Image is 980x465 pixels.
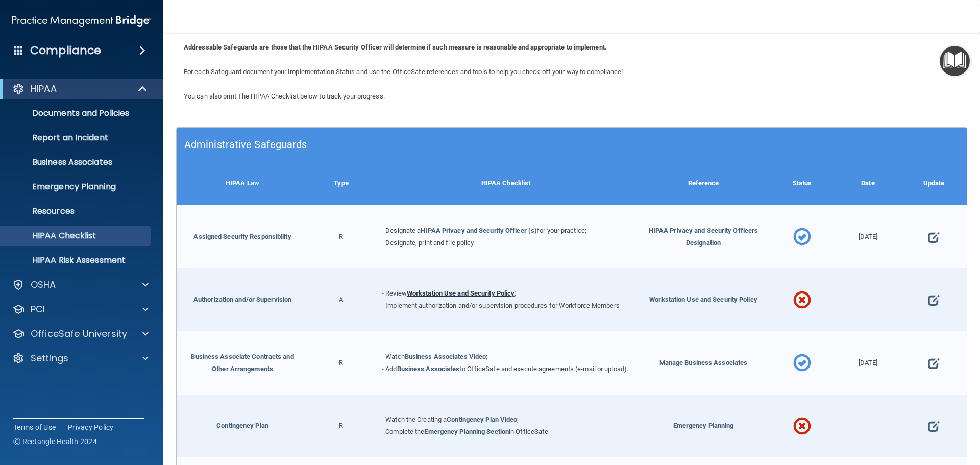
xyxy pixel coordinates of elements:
[638,161,769,205] div: Reference
[421,227,537,234] a: HIPAA Privacy and Security Officer (s)
[447,415,517,423] a: Contingency Plan Video
[308,268,374,332] div: A
[31,303,45,315] p: PCI
[517,415,519,423] span: ;
[193,296,291,303] a: Authorization and/or Supervision
[177,161,308,205] div: HIPAA Law
[12,303,149,315] a: PCI
[397,365,460,373] a: Business Associates
[7,182,146,192] p: Emergency Planning
[191,353,293,373] a: Business Associate Contracts and Other Arrangements
[30,43,101,58] h4: Compliance
[31,279,56,291] p: OSHA
[13,422,56,432] a: Terms of Use
[382,365,397,373] span: - Add
[13,436,97,447] span: Ⓒ Rectangle Health 2024
[382,239,474,247] span: - Designate, print and file policy
[835,331,901,395] div: [DATE]
[405,353,486,360] a: Business Associates Video
[835,205,901,268] div: [DATE]
[769,161,835,205] div: Status
[459,365,628,373] span: to OfficeSafe and execute agreements (e-mail or upload).
[308,161,374,205] div: Type
[12,11,151,31] img: PMB logo
[31,352,68,364] p: Settings
[31,83,57,95] p: HIPAA
[382,428,424,435] span: - Complete the
[659,359,748,366] span: Manage Business Associates
[7,157,146,167] p: Business Associates
[940,46,970,76] button: Open Resource Center
[184,139,762,150] h5: Administrative Safeguards
[382,353,405,360] span: - Watch
[184,43,607,51] b: Addressable Safeguards are those that the HIPAA Security Officer will determine if such measure i...
[184,68,623,76] span: For each Safeguard document your Implementation Status and use the OfficeSafe references and tool...
[673,422,734,429] span: Emergency Planning
[12,352,149,364] a: Settings
[382,227,421,234] span: - Designate a
[12,83,148,95] a: HIPAA
[12,279,149,291] a: OSHA
[68,422,114,432] a: Privacy Policy
[7,133,146,143] p: Report an Incident
[537,227,586,234] span: for your practice;
[193,233,291,240] a: Assigned Security Responsibility
[7,206,146,216] p: Resources
[31,328,127,340] p: OfficeSafe University
[486,353,487,360] span: ;
[374,161,638,205] div: HIPAA Checklist
[509,428,548,435] span: in OfficeSafe
[7,255,146,265] p: HIPAA Risk Assessment
[382,289,407,297] span: - Review
[7,231,146,241] p: HIPAA Checklist
[514,289,516,297] span: ;
[308,205,374,268] div: R
[649,227,758,247] span: HIPAA Privacy and Security Officers Designation
[308,395,374,458] div: R
[407,289,515,297] a: Workstation Use and Security Policy
[308,331,374,395] div: R
[424,428,509,435] a: Emergency Planning Section
[382,415,447,423] span: - Watch the Creating a
[901,161,967,205] div: Update
[12,328,149,340] a: OfficeSafe University
[7,108,146,118] p: Documents and Policies
[382,302,620,309] span: - Implement authorization and/or supervision procedures for Workforce Members
[184,92,385,100] span: You can also print The HIPAA Checklist below to track your progress.
[835,161,901,205] div: Date
[216,422,268,429] a: Contingency Plan
[649,296,757,303] span: Workstation Use and Security Policy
